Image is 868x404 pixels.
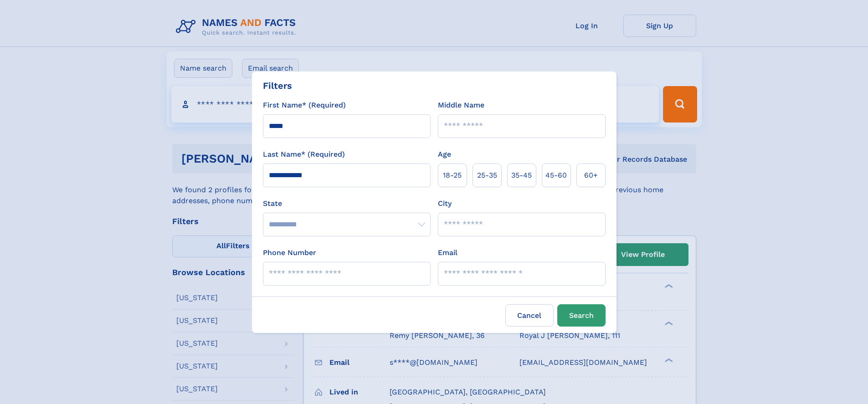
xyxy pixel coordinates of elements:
[263,247,316,258] label: Phone Number
[438,198,452,209] label: City
[545,170,567,181] span: 45‑60
[477,170,497,181] span: 25‑35
[263,149,345,160] label: Last Name* (Required)
[438,247,457,258] label: Email
[438,149,451,160] label: Age
[263,198,431,209] label: State
[584,170,598,181] span: 60+
[511,170,532,181] span: 35‑45
[443,170,462,181] span: 18‑25
[263,79,292,92] div: Filters
[263,100,346,111] label: First Name* (Required)
[438,100,484,111] label: Middle Name
[505,304,554,327] label: Cancel
[557,304,606,327] button: Search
